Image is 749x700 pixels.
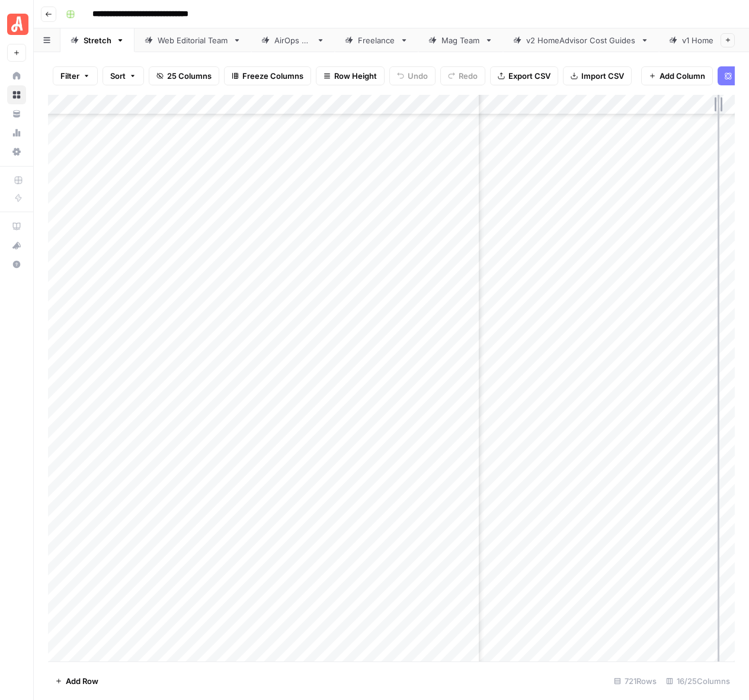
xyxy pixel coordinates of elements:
div: AirOps QA [274,34,312,46]
a: Home [7,66,26,85]
div: Freelance [358,34,395,46]
a: Settings [7,142,26,161]
button: Filter [53,66,98,85]
button: Help + Support [7,255,26,274]
div: v2 HomeAdvisor Cost Guides [526,34,636,46]
span: Undo [408,70,428,82]
button: Redo [440,66,485,85]
a: Your Data [7,104,26,123]
button: Add Column [641,66,713,85]
span: Redo [459,70,478,82]
span: Freeze Columns [242,70,303,82]
span: Filter [60,70,79,82]
button: Import CSV [563,66,632,85]
img: Angi Logo [7,14,28,35]
div: 16/25 Columns [661,672,735,691]
a: Freelance [335,28,418,52]
div: Mag Team [441,34,480,46]
div: Stretch [84,34,111,46]
div: Web Editorial Team [158,34,228,46]
a: Web Editorial Team [135,28,251,52]
button: Workspace: Angi [7,9,26,39]
a: v2 HomeAdvisor Cost Guides [503,28,659,52]
div: 721 Rows [609,672,661,691]
span: Export CSV [508,70,550,82]
button: Sort [103,66,144,85]
button: Export CSV [490,66,558,85]
a: Stretch [60,28,135,52]
span: Sort [110,70,126,82]
a: AirOps Academy [7,217,26,236]
button: 25 Columns [149,66,219,85]
button: Undo [389,66,436,85]
span: Add Row [66,675,98,687]
button: Add Row [48,672,105,691]
button: What's new? [7,236,26,255]
a: Usage [7,123,26,142]
span: 25 Columns [167,70,212,82]
span: Add Column [660,70,705,82]
a: Browse [7,85,26,104]
div: What's new? [8,236,25,254]
span: Import CSV [581,70,624,82]
button: Freeze Columns [224,66,311,85]
a: Mag Team [418,28,503,52]
a: AirOps QA [251,28,335,52]
span: Row Height [334,70,377,82]
button: Row Height [316,66,385,85]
